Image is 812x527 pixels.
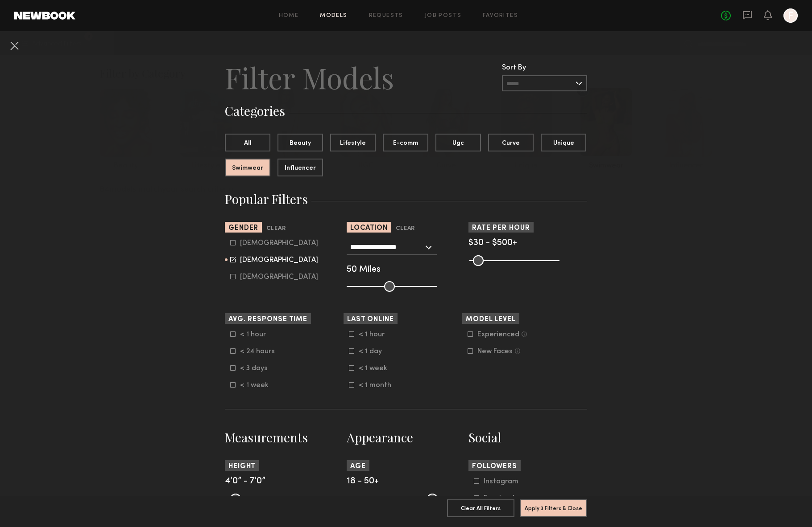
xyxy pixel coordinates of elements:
button: Lifestyle [330,134,376,151]
div: < 1 day [359,349,394,354]
button: E-comm [383,134,428,151]
button: Unique [541,134,586,151]
h3: Popular Filters [225,191,587,208]
button: Cancel [7,38,21,53]
div: Instagram [484,479,518,484]
span: $30 - $500+ [468,239,517,247]
span: Location [350,225,388,232]
div: [DEMOGRAPHIC_DATA] [240,241,318,246]
button: Swimwear [225,159,270,176]
div: < 1 week [240,383,275,388]
h3: Categories [225,102,587,119]
div: < 24 hours [240,349,275,354]
button: Ugc [435,134,481,151]
div: Sort By [502,64,587,72]
span: Model Level [466,316,516,323]
h3: Measurements [225,429,344,446]
span: Avg. Response Time [228,316,307,323]
div: 50 Miles [347,266,465,274]
button: Influencer [278,159,323,176]
button: Apply 3 Filters & Close [520,499,587,517]
div: < 1 week [359,366,394,371]
button: Beauty [278,134,323,151]
span: Height [228,463,256,470]
a: F [783,8,798,23]
a: Models [320,13,347,19]
span: Rate per Hour [472,225,530,232]
span: Age [350,463,366,470]
button: Curve [488,134,534,151]
a: Job Posts [425,13,462,19]
button: Clear [396,224,415,234]
div: New Faces [477,349,513,354]
span: Last Online [347,316,394,323]
a: Requests [369,13,403,19]
button: Clear All Filters [447,499,514,517]
span: 18 - 50+ [347,477,379,486]
div: [DEMOGRAPHIC_DATA] [240,257,318,263]
a: Home [279,13,299,19]
button: Clear [266,224,286,234]
h3: Social [468,429,587,446]
div: < 1 month [359,383,394,388]
button: All [225,134,270,151]
span: Gender [228,225,258,232]
h3: Appearance [347,429,465,446]
div: < 1 hour [240,332,275,337]
div: Experienced [477,332,519,337]
a: Favorites [483,13,518,19]
h2: Filter Models [225,60,394,95]
common-close-button: Cancel [7,38,21,54]
span: 4’0” - 7’0” [225,477,265,486]
div: [DEMOGRAPHIC_DATA] [240,274,318,280]
div: < 3 days [240,366,275,371]
span: Followers [472,463,517,470]
div: < 1 hour [359,332,394,337]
